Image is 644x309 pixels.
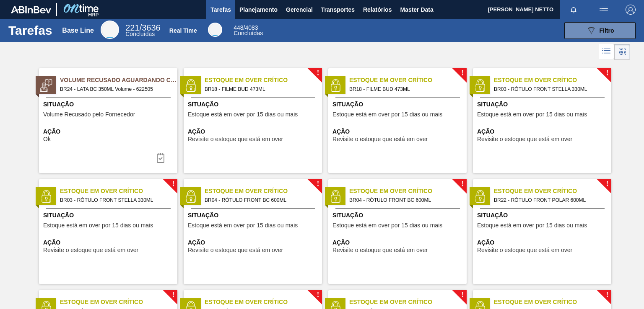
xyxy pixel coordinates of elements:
[332,211,465,220] span: Situação
[614,44,630,60] div: Visão em Cards
[184,190,197,203] img: status
[477,238,609,247] span: Ação
[60,298,177,306] span: Estoque em Over Crítico
[188,136,283,142] span: Revisite o estoque que está em over
[461,292,464,298] span: !
[477,136,572,142] span: Revisite o estoque que está em over
[234,30,263,36] span: Concluídas
[461,181,464,187] span: !
[62,27,94,34] div: Base Line
[60,196,171,205] span: BR03 - RÓTULO FRONT STELLA 330ML
[317,70,319,76] span: !
[564,22,636,39] button: Filtro
[477,127,609,136] span: Ação
[8,26,52,35] h1: Tarefas
[43,136,51,142] span: Ok
[205,196,315,205] span: BR04 - RÓTULO FRONT BC 600ML
[205,187,322,196] span: Estoque em Over Crítico
[474,79,486,92] img: status
[606,70,608,76] span: !
[43,111,135,118] span: Volume Recusado pelo Fornecedor
[188,238,320,247] span: Ação
[332,127,465,136] span: Ação
[205,76,322,85] span: Estoque em Over Crítico
[494,85,605,94] span: BR03 - RÓTULO FRONT STELLA 330ML
[205,298,322,306] span: Estoque em Over Crítico
[188,127,320,136] span: Ação
[400,5,433,15] span: Master Data
[477,247,572,253] span: Revisite o estoque que está em over
[40,79,52,92] img: status
[599,5,609,15] img: userActions
[43,127,175,136] span: Ação
[169,27,197,34] div: Real Time
[125,31,155,37] span: Concluídas
[43,211,175,220] span: Situação
[60,76,177,85] span: Volume Recusado Aguardando Ciência
[210,5,231,15] span: Tarefas
[349,85,460,94] span: BR18 - FILME BUD 473ML
[332,111,442,118] span: Estoque está em over por 15 dias ou mais
[474,190,486,203] img: status
[234,25,263,36] div: Real Time
[188,222,298,229] span: Estoque está em over por 15 dias ou mais
[329,190,342,203] img: status
[172,292,174,298] span: !
[494,76,611,85] span: Estoque em Over Crítico
[60,187,177,196] span: Estoque em Over Crítico
[205,85,315,94] span: BR18 - FILME BUD 473ML
[40,190,52,203] img: status
[184,79,197,92] img: status
[332,247,428,253] span: Revisite o estoque que está em over
[477,111,587,118] span: Estoque está em over por 15 dias ou mais
[321,5,355,15] span: Transportes
[494,187,611,196] span: Estoque em Over Crítico
[43,100,175,109] span: Situação
[125,24,160,37] div: Base Line
[151,149,171,166] button: icon-task-complete
[477,211,609,220] span: Situação
[101,21,119,39] div: Base Line
[349,187,467,196] span: Estoque em Over Crítico
[317,181,319,187] span: !
[477,222,587,229] span: Estoque está em over por 15 dias ou mais
[349,298,467,306] span: Estoque em Over Crítico
[234,24,258,31] span: / 4083
[329,79,342,92] img: status
[172,181,174,187] span: !
[332,222,442,229] span: Estoque está em over por 15 dias ou mais
[188,247,283,253] span: Revisite o estoque que está em over
[494,298,611,306] span: Estoque em Over Crítico
[125,23,139,32] span: 221
[125,23,160,32] span: / 3636
[43,247,138,253] span: Revisite o estoque que está em over
[188,111,298,118] span: Estoque está em over por 15 dias ou mais
[11,6,51,13] img: TNhmsLtSVTkK8tSr43FrP2fwEKptu5GPRR3wAAAABJRU5ErkJggg==
[188,211,320,220] span: Situação
[188,100,320,109] span: Situação
[477,100,609,109] span: Situação
[60,85,171,94] span: BR24 - LATA BC 350ML Volume - 622505
[332,100,465,109] span: Situação
[317,292,319,298] span: !
[151,149,171,166] div: Completar tarefa: 30071822
[234,24,243,31] span: 448
[156,153,166,163] img: icon-task-complete
[349,76,467,85] span: Estoque em Over Crítico
[43,222,153,229] span: Estoque está em over por 15 dias ou mais
[363,5,392,15] span: Relatórios
[43,238,175,247] span: Ação
[600,27,614,34] span: Filtro
[332,238,465,247] span: Ação
[606,181,608,187] span: !
[626,5,636,15] img: Logout
[560,4,587,15] button: Notificações
[461,70,464,76] span: !
[332,136,428,142] span: Revisite o estoque que está em over
[286,5,313,15] span: Gerencial
[494,196,605,205] span: BR22 - RÓTULO FRONT POLAR 600ML
[239,5,278,15] span: Planejamento
[599,44,614,60] div: Visão em Lista
[606,292,608,298] span: !
[349,196,460,205] span: BR04 - RÓTULO FRONT BC 600ML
